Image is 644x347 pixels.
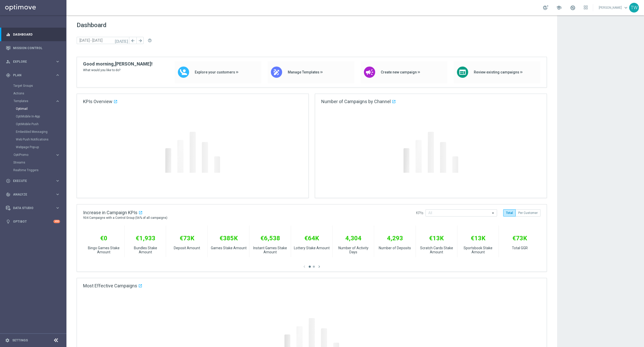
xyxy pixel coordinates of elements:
[556,5,562,10] span: school
[6,179,10,183] i: play_circle_outline
[13,99,60,103] button: Templates keyboard_arrow_right
[12,339,28,342] a: Settings
[13,90,66,97] div: Actions
[6,220,60,224] button: lightbulb Optibot +10
[13,97,66,151] div: Templates
[13,82,66,90] div: Target Groups
[16,128,66,136] div: Embedded Messaging
[53,220,60,223] div: +10
[13,41,60,55] a: Mission Control
[16,113,66,120] div: OptiMobile In-App
[6,59,10,64] i: person_search
[6,73,60,77] button: gps_fixed Plan keyboard_arrow_right
[6,59,55,64] div: Explore
[6,179,55,183] div: Execute
[6,28,60,41] div: Dashboard
[16,137,53,142] a: Web Push Notifications
[16,136,66,143] div: Web Push Notifications
[5,338,10,343] i: settings
[13,193,55,196] span: Analyze
[16,122,53,126] a: OptiMobile Push
[55,178,60,183] i: keyboard_arrow_right
[6,32,10,37] i: equalizer
[629,3,639,13] div: TW
[55,73,60,78] i: keyboard_arrow_right
[14,100,55,103] div: Templates
[13,168,53,172] a: Realtime Triggers
[13,91,53,95] a: Actions
[16,145,53,149] a: Webpage Pop-up
[13,151,66,159] div: OptiPromo
[13,160,53,165] a: Streams
[623,5,629,10] span: keyboard_arrow_down
[16,114,53,118] a: OptiMobile In-App
[6,215,60,228] div: Optibot
[14,100,50,103] span: Templates
[6,192,10,197] i: track_changes
[16,130,53,134] a: Embedded Messaging
[598,4,629,12] a: [PERSON_NAME]keyboard_arrow_down
[6,206,55,210] div: Data Studio
[6,73,10,78] i: gps_fixed
[13,60,55,63] span: Explore
[6,219,10,224] i: lightbulb
[13,159,66,166] div: Streams
[6,192,55,197] div: Analyze
[6,32,60,37] button: equalizer Dashboard
[6,60,60,64] button: person_search Explore keyboard_arrow_right
[13,166,66,174] div: Realtime Triggers
[55,153,60,157] i: keyboard_arrow_right
[55,205,60,210] i: keyboard_arrow_right
[13,207,55,210] span: Data Studio
[16,143,66,151] div: Webpage Pop-up
[6,41,60,55] div: Mission Control
[14,153,55,156] div: OptiPromo
[13,28,60,41] a: Dashboard
[16,105,66,113] div: Optimail
[13,84,53,88] a: Target Groups
[55,59,60,64] i: keyboard_arrow_right
[13,153,60,157] button: OptiPromo keyboard_arrow_right
[13,215,53,228] a: Optibot
[6,73,55,78] div: Plan
[55,99,60,104] i: keyboard_arrow_right
[6,179,60,183] button: play_circle_outline Execute keyboard_arrow_right
[6,46,60,50] button: Mission Control
[13,179,55,182] span: Execute
[16,107,53,111] a: Optimail
[55,192,60,197] i: keyboard_arrow_right
[16,120,66,128] div: OptiMobile Push
[14,153,50,156] span: OptiPromo
[6,206,60,210] button: Data Studio keyboard_arrow_right
[13,74,55,77] span: Plan
[6,192,60,197] button: track_changes Analyze keyboard_arrow_right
